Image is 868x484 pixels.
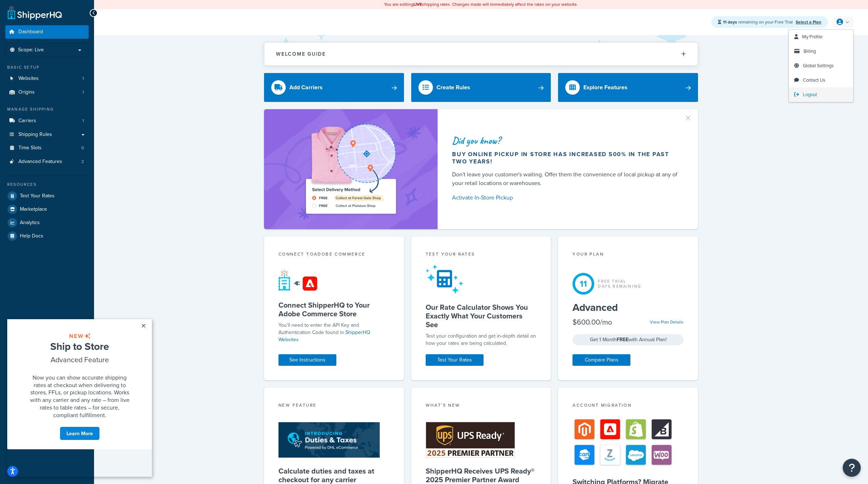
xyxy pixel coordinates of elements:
[5,64,89,70] div: Basic Setup
[82,118,84,124] span: 1
[426,354,484,366] a: Test Your Rates
[5,203,89,216] a: Marketplace
[573,402,684,410] div: Account Migration
[5,155,89,168] li: Advanced Features
[789,87,853,102] a: Logout
[18,118,36,124] span: Carriers
[803,91,817,98] span: Logout
[789,73,853,87] a: Contact Us
[573,273,594,295] div: 11
[278,301,390,318] h5: Connect ShipperHQ to Your Adobe Commerce Store
[5,72,89,85] a: Websites1
[23,54,122,100] span: Now you can show accurate shipping rates at checkout when delivering to stores, FFLs, or pickup l...
[5,230,89,243] li: Help Docs
[289,82,323,93] div: Add Carriers
[452,136,681,146] div: Did you know?
[411,73,551,102] a: Create Rules
[426,402,537,410] div: What's New
[804,48,816,55] span: Billing
[413,1,422,8] b: LIVE
[723,19,794,25] span: remaining on your Free Trial
[20,233,43,239] span: Help Docs
[20,220,40,226] span: Analytics
[789,30,853,44] a: My Profile
[81,145,84,151] span: 0
[573,251,684,259] div: Your Plan
[426,251,537,259] div: Test your rates
[598,279,641,289] div: Free Trial Days Remaining
[5,141,89,155] li: Time Slots
[573,354,630,366] a: Compare Plans
[276,51,326,57] h2: Welcome Guide
[803,62,834,69] span: Global Settings
[426,333,537,347] div: Test your configuration and get in-depth detail on how your rates are being calculated.
[18,145,42,151] span: Time Slots
[278,322,390,343] p: You'll need to enter the API Key and Authentication Code found in
[802,33,822,40] span: My Profile
[82,89,84,95] span: 1
[5,114,89,128] li: Carriers
[264,43,698,65] button: Welcome Guide
[18,89,35,95] span: Origins
[617,336,629,343] strong: FREE
[20,206,47,213] span: Marketplace
[18,47,44,53] span: Scope: Live
[82,76,84,82] span: 1
[452,170,681,188] div: Don't leave your customer's waiting. Offer them the convenience of local pickup at any of your re...
[843,459,861,477] button: Open Resource Center
[583,82,627,93] div: Explore Features
[43,20,102,34] span: Ship to Store
[5,128,89,141] a: Shipping Rules
[278,354,336,366] a: See Instructions
[278,251,390,259] div: Connect to Adobe Commerce
[573,334,684,345] div: Get 1 Month with Annual Plan!
[650,319,684,325] a: View Plan Details
[558,73,698,102] a: Explore Features
[278,467,390,484] h5: Calculate duties and taxes at checkout for any carrier
[20,193,55,199] span: Test Your Rates
[5,86,89,99] li: Origins
[18,159,62,165] span: Advanced Features
[426,303,537,329] h5: Our Rate Calculator Shows You Exactly What Your Customers See
[43,35,102,46] span: Advanced Feature
[278,402,390,410] div: New Feature
[52,107,93,121] a: Learn More
[264,73,404,102] a: Add Carriers
[81,159,84,165] span: 2
[723,19,737,25] strong: 11 days
[18,132,52,138] span: Shipping Rules
[18,29,43,35] span: Dashboard
[5,25,89,39] a: Dashboard
[5,181,89,188] div: Resources
[452,193,681,203] a: Activate In-Store Pickup
[452,151,681,165] div: Buy online pickup in store has increased 500% in the past two years!
[789,44,853,59] a: Billing
[437,82,470,93] div: Create Rules
[426,467,537,484] h5: ShipperHQ Receives UPS Ready® 2025 Premier Partner Award
[573,317,612,327] div: $600.00/mo
[5,189,89,202] a: Test Your Rates
[5,216,89,229] a: Analytics
[285,120,416,218] img: ad-shirt-map-b0359fc47e01cab431d101c4b569394f6a03f54285957d908178d52f29eb9668.png
[5,72,89,85] li: Websites
[18,76,39,82] span: Websites
[5,141,89,155] a: Time Slots0
[278,269,317,292] img: connect-shq-adobe-329fadf0.svg
[5,114,89,128] a: Carriers1
[5,86,89,99] a: Origins1
[803,77,825,83] span: Contact Us
[573,302,684,313] h5: Advanced
[278,329,370,343] a: ShipperHQ Websites
[789,59,853,73] a: Global Settings
[796,19,821,25] a: Select a Plan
